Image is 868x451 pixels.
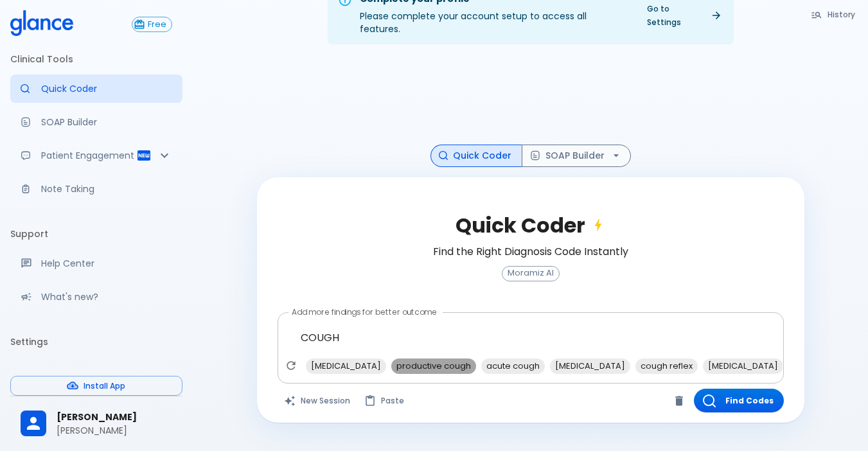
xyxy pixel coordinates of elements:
[132,17,182,32] a: Click to view or change your subscription
[10,175,182,203] a: Advanced note-taking
[41,149,136,162] p: Patient Engagement
[430,145,522,167] button: Quick Coder
[694,389,784,412] button: Find Codes
[391,358,476,374] div: productive cough
[57,411,172,424] span: [PERSON_NAME]
[635,358,698,373] span: cough reflex
[10,376,182,396] button: Install App
[41,257,172,270] p: Help Center
[10,402,182,446] div: [PERSON_NAME][PERSON_NAME]
[41,82,172,95] p: Quick Coder
[10,357,182,385] a: Please complete account setup
[703,358,783,373] span: [MEDICAL_DATA]
[10,44,182,75] li: Clinical Tools
[143,20,172,30] span: Free
[703,358,783,374] div: [MEDICAL_DATA]
[287,317,775,358] textarea: COUGH
[669,391,689,411] button: Clear
[433,243,628,261] h6: Find the Right Diagnosis Code Instantly
[456,213,606,238] h2: Quick Coder
[10,108,182,136] a: Docugen: Compose a clinical documentation in seconds
[306,358,386,374] div: [MEDICAL_DATA]
[635,358,698,374] div: cough reflex
[481,358,545,374] div: acute cough
[10,141,182,170] div: Patient Reports & Referrals
[502,269,559,278] span: Moramiz AI
[391,358,476,373] span: productive cough
[804,5,863,24] button: History
[10,75,182,103] a: Moramiz: Find ICD10AM codes instantly
[281,356,301,375] button: Refresh suggestions
[132,17,172,32] button: Free
[306,358,386,373] span: [MEDICAL_DATA]
[10,326,182,357] li: Settings
[358,389,412,412] button: Paste from clipboard
[41,116,172,128] p: SOAP Builder
[481,358,545,373] span: acute cough
[10,283,182,311] div: Recent updates and feature releases
[550,358,630,374] div: [MEDICAL_DATA]
[10,249,182,278] a: Get help from our support team
[41,290,172,303] p: What's new?
[10,218,182,249] li: Support
[41,182,172,195] p: Note Taking
[522,145,631,167] button: SOAP Builder
[278,389,358,412] button: Clears all inputs and results.
[57,424,172,437] p: [PERSON_NAME]
[550,358,630,373] span: [MEDICAL_DATA]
